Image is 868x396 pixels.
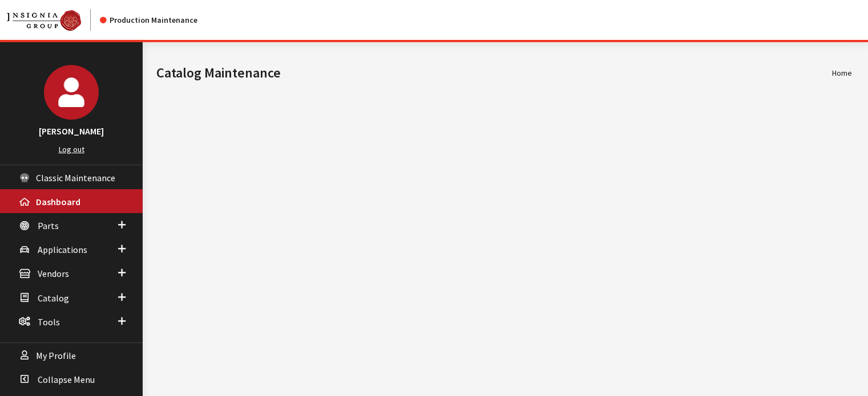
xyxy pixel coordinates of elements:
[11,124,131,138] h3: [PERSON_NAME]
[36,172,115,183] span: Classic Maintenance
[7,10,81,31] img: Catalog Maintenance
[156,63,832,83] h1: Catalog Maintenance
[7,9,100,31] a: Insignia Group logo
[36,196,80,207] span: Dashboard
[36,350,76,361] span: My Profile
[44,65,99,120] img: Kirsten Dart
[832,67,852,79] li: Home
[38,316,60,328] span: Tools
[38,244,87,255] span: Applications
[38,292,69,304] span: Catalog
[59,144,84,154] a: Log out
[38,374,95,385] span: Collapse Menu
[38,268,69,280] span: Vendors
[100,14,197,26] div: Production Maintenance
[38,220,59,231] span: Parts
